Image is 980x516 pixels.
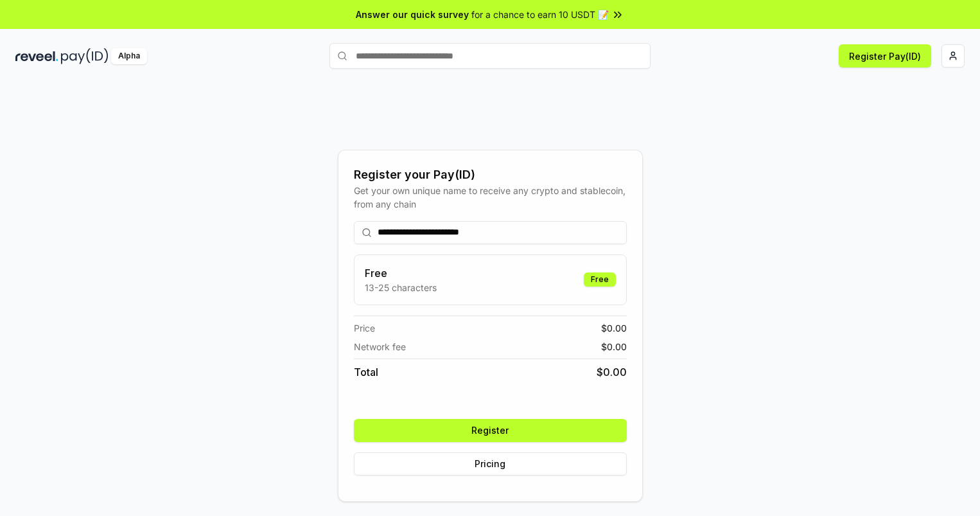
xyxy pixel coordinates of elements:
[354,166,627,184] div: Register your Pay(ID)
[601,321,627,335] span: $ 0.00
[356,8,469,21] span: Answer our quick survey
[15,48,58,64] img: reveel_dark
[597,364,627,380] span: $ 0.00
[365,265,437,281] h3: Free
[354,364,378,380] span: Total
[839,44,931,67] button: Register Pay(ID)
[365,281,437,294] p: 13-25 characters
[354,452,627,476] button: Pricing
[111,48,147,64] div: Alpha
[471,8,609,21] span: for a chance to earn 10 USDT 📝
[354,321,375,335] span: Price
[354,419,627,442] button: Register
[601,340,627,353] span: $ 0.00
[61,48,109,64] img: pay_id
[354,340,406,353] span: Network fee
[354,184,627,211] div: Get your own unique name to receive any crypto and stablecoin, from any chain
[584,272,616,287] div: Free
